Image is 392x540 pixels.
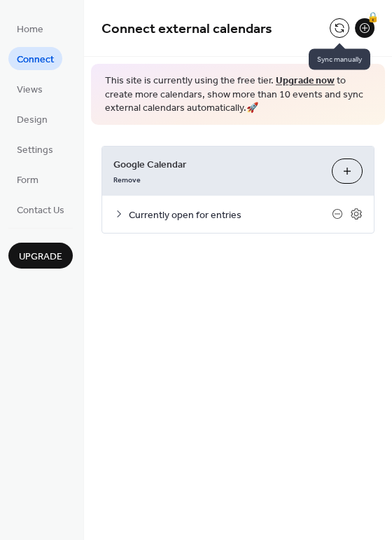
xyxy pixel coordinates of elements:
a: Connect [8,47,62,70]
a: Settings [8,137,62,161]
span: Design [17,113,48,128]
span: Connect external calendars [101,15,272,43]
a: Home [8,17,52,40]
button: Upgrade [8,243,73,269]
span: Google Calendar [113,157,321,172]
span: Form [17,173,38,188]
span: Currently open for entries [129,208,332,222]
span: Connect [17,53,54,67]
span: Upgrade [19,250,62,264]
span: Views [17,83,43,97]
a: Contact Us [8,198,73,221]
span: Remove [113,175,141,184]
a: Upgrade now [276,72,335,90]
a: Form [8,168,47,191]
span: This site is currently using the free tier. to create more calendars, show more than 10 events an... [105,74,371,116]
a: Design [8,107,56,130]
span: Contact Us [17,203,64,218]
span: Sync manually [309,49,370,70]
a: Views [8,77,51,100]
span: Home [17,22,43,37]
span: Settings [17,143,53,158]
